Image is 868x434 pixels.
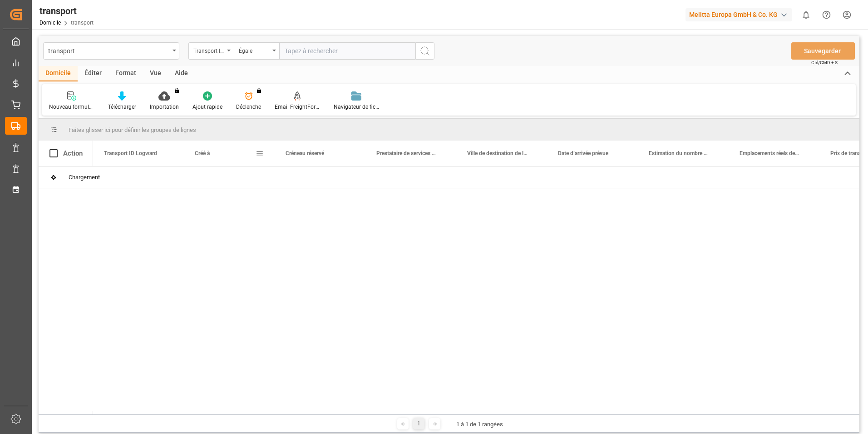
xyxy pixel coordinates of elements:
font: Melitta Europa GmbH & Co. KG [689,10,778,20]
div: Nouveau formulaire [49,103,94,111]
span: Ctrl/CMD + S [811,59,838,66]
div: Action [63,149,83,157]
button: Afficher 0 nouvelles notifications [796,5,816,25]
div: Ajout rapide [192,103,222,111]
div: 1 [413,418,424,429]
div: Format [108,66,143,81]
input: Tapez à rechercher [279,42,415,60]
div: Aide [168,66,195,81]
span: Date d’arrivée prévue [558,150,608,156]
button: Bouton de recherche [415,42,434,60]
span: Créé à [195,150,210,156]
span: Estimation du nombre de places de palettes [649,150,710,156]
div: Vue [143,66,168,81]
div: Télécharger [108,103,136,111]
span: Prestataire de services de transport [376,150,437,156]
button: Ouvrir le menu [43,42,179,60]
div: transport [48,45,169,56]
div: Transport ID Logward [193,45,224,55]
div: 1 à 1 de 1 rangées [456,420,503,429]
div: transport [39,4,94,18]
div: Éditer [78,66,108,81]
button: Centre d’aide [816,5,837,25]
div: Navigateur de fichiers [334,103,379,111]
span: Emplacements réels des palettes [740,150,800,156]
div: Email FreightForwarders [275,103,320,111]
a: Domicile [39,20,61,26]
span: Créneau réservé [286,150,324,156]
div: Domicile [39,66,78,81]
span: Chargement [69,174,100,181]
button: Melitta Europa GmbH & Co. KG [686,6,796,23]
span: Ville de destination de livraison [467,150,528,156]
button: Sauvegarder [791,42,855,60]
span: Faites glisser ici pour définir les groupes de lignes [69,126,196,133]
button: Ouvrir le menu [234,42,279,60]
div: Égale [239,45,270,55]
button: Ouvrir le menu [188,42,234,60]
span: Transport ID Logward [104,150,157,156]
